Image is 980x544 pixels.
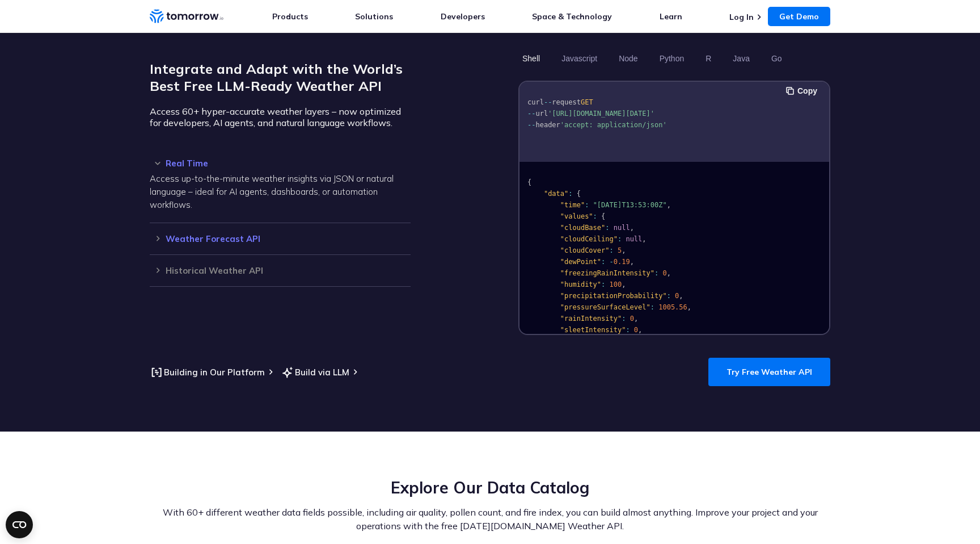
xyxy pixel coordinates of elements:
p: Access up-to-the-minute weather insights via JSON or natural language – ideal for AI agents, dash... [150,172,411,211]
h2: Integrate and Adapt with the World’s Best Free LLM-Ready Weather API [150,60,411,94]
span: null [626,235,642,243]
p: With 60+ different weather data fields possible, including air quality, pollen count, and fire in... [150,505,830,533]
span: 5 [618,246,622,254]
a: Learn [660,11,682,22]
span: , [687,303,691,311]
span: -- [527,121,535,129]
span: { [601,212,605,220]
span: , [634,315,638,323]
span: , [638,326,642,334]
span: , [630,224,634,232]
span: -- [544,98,552,106]
span: : [654,269,658,277]
span: 0 [634,326,638,334]
span: : [601,281,605,288]
span: '[URL][DOMAIN_NAME][DATE]' [548,110,654,118]
span: : [605,224,609,232]
p: Access 60+ hyper-accurate weather layers – now optimized for developers, AI agents, and natural l... [150,106,411,128]
span: 0 [662,269,666,277]
span: "cloudCeiling" [560,235,618,243]
span: 'accept: application/json' [560,121,667,129]
button: Go [767,49,786,68]
span: 0 [675,292,679,300]
span: : [593,212,597,220]
a: Try Free Weather API [708,358,830,386]
span: GET [581,98,593,106]
button: Shell [518,49,544,68]
a: Solutions [355,11,393,22]
button: Node [615,49,641,68]
span: , [667,269,671,277]
span: 1005.56 [658,303,687,311]
span: : [650,303,654,311]
span: curl [527,98,544,106]
span: "rainIntensity" [560,315,622,323]
span: : [585,201,589,209]
button: Java [729,49,754,68]
a: Home link [150,8,223,25]
span: "sleetIntensity" [560,326,626,334]
span: - [610,258,614,266]
a: Get Demo [768,7,830,26]
span: -- [527,110,535,118]
span: "values" [560,212,593,220]
span: : [601,258,605,266]
a: Products [272,11,308,22]
span: "cloudBase" [560,224,605,232]
a: Developers [441,11,485,22]
span: "humidity" [560,281,601,288]
span: , [667,201,671,209]
span: request [552,98,581,106]
span: , [622,281,626,288]
a: Build via LLM [281,365,349,379]
a: Log In [729,12,754,22]
span: { [577,190,581,198]
button: R [702,49,715,68]
span: : [626,326,630,334]
span: : [622,315,626,323]
span: , [630,258,634,266]
span: : [667,292,671,300]
span: : [618,235,622,243]
h3: Weather Forecast API [150,235,411,243]
span: 100 [610,281,622,288]
span: "cloudCover" [560,246,610,254]
span: "time" [560,201,585,209]
span: "freezingRainIntensity" [560,269,654,277]
h3: Historical Weather API [150,266,411,275]
a: Space & Technology [532,11,612,22]
a: Building in Our Platform [150,365,265,379]
span: 0 [630,315,634,323]
span: url [535,110,548,118]
span: 0.19 [614,258,630,266]
span: null [614,224,630,232]
button: Python [656,49,688,68]
span: , [679,292,683,300]
h2: Explore Our Data Catalog [150,477,830,499]
span: : [568,190,572,198]
span: "[DATE]T13:53:00Z" [593,201,667,209]
span: , [642,235,646,243]
span: "pressureSurfaceLevel" [560,303,650,311]
span: "precipitationProbability" [560,292,667,300]
span: : [610,246,614,254]
button: Open CMP widget [6,511,33,538]
span: "dewPoint" [560,258,601,266]
h3: Real Time [150,159,411,168]
button: Copy [786,85,821,97]
button: Javascript [557,49,601,68]
span: , [622,246,626,254]
span: header [535,121,560,129]
span: "data" [544,190,568,198]
span: { [527,178,531,186]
